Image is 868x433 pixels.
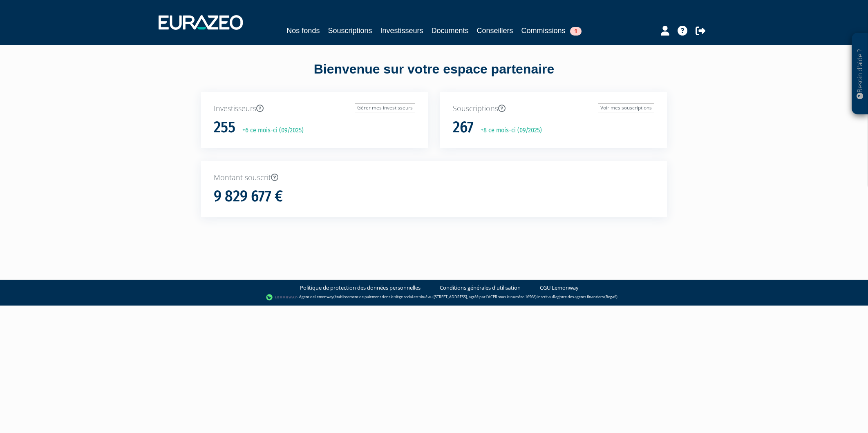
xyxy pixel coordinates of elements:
a: Voir mes souscriptions [598,103,654,112]
img: 1732889491-logotype_eurazeo_blanc_rvb.png [159,15,243,30]
a: CGU Lemonway [540,284,579,292]
p: +8 ce mois-ci (09/2025) [475,126,542,135]
h1: 267 [453,119,474,136]
p: Souscriptions [453,103,654,114]
p: +6 ce mois-ci (09/2025) [237,126,304,135]
a: Lemonway [315,294,333,299]
h1: 255 [214,119,235,136]
a: Registre des agents financiers (Regafi) [553,294,617,299]
p: Investisseurs [214,103,415,114]
span: 1 [570,27,582,36]
a: Souscriptions [328,25,372,36]
a: Documents [432,25,469,36]
p: Besoin d'aide ? [855,37,865,111]
a: Conditions générales d'utilisation [440,284,521,292]
img: logo-lemonway.png [266,293,298,301]
div: Bienvenue sur votre espace partenaire [195,60,673,92]
a: Conseillers [477,25,513,36]
p: Montant souscrit [214,172,654,183]
a: Investisseurs [380,25,423,36]
a: Gérer mes investisseurs [355,103,415,112]
a: Nos fonds [286,25,320,36]
h1: 9 829 677 € [214,188,283,205]
a: Politique de protection des données personnelles [300,284,421,292]
a: Commissions1 [521,25,582,36]
div: - Agent de (établissement de paiement dont le siège social est situé au [STREET_ADDRESS], agréé p... [8,293,860,301]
